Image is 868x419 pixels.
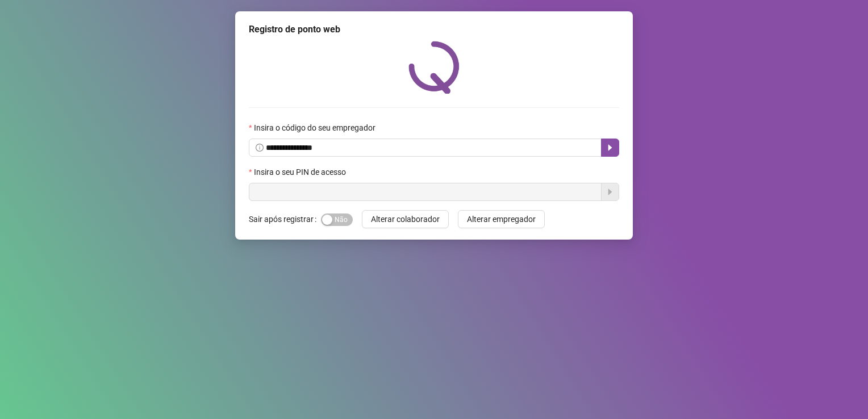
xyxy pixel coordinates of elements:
button: Alterar empregador [458,210,545,228]
button: Alterar colaborador [362,210,449,228]
label: Insira o seu PIN de acesso [249,166,353,178]
label: Insira o código do seu empregador [249,121,383,134]
span: Alterar empregador [467,213,536,225]
img: QRPoint [408,41,460,94]
span: info-circle [256,144,264,152]
span: Alterar colaborador [371,213,440,225]
span: caret-right [606,143,615,152]
label: Sair após registrar [249,210,321,228]
div: Registro de ponto web [249,23,619,36]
